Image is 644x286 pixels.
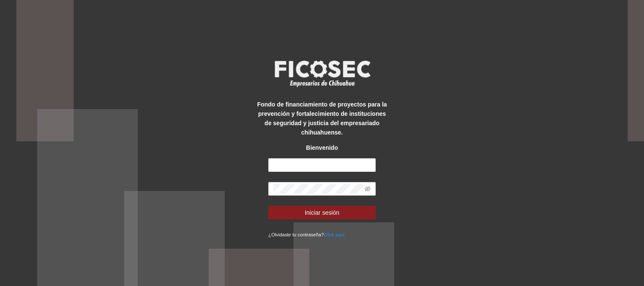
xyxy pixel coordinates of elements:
img: logo [269,58,375,89]
small: ¿Olvidaste tu contraseña? [268,232,344,237]
span: eye-invisible [365,186,371,192]
strong: Bienvenido [306,144,338,151]
button: Iniciar sesión [268,206,376,219]
a: Click aqui [324,232,345,237]
strong: Fondo de financiamiento de proyectos para la prevención y fortalecimiento de instituciones de seg... [257,101,387,136]
span: Iniciar sesión [305,208,340,217]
